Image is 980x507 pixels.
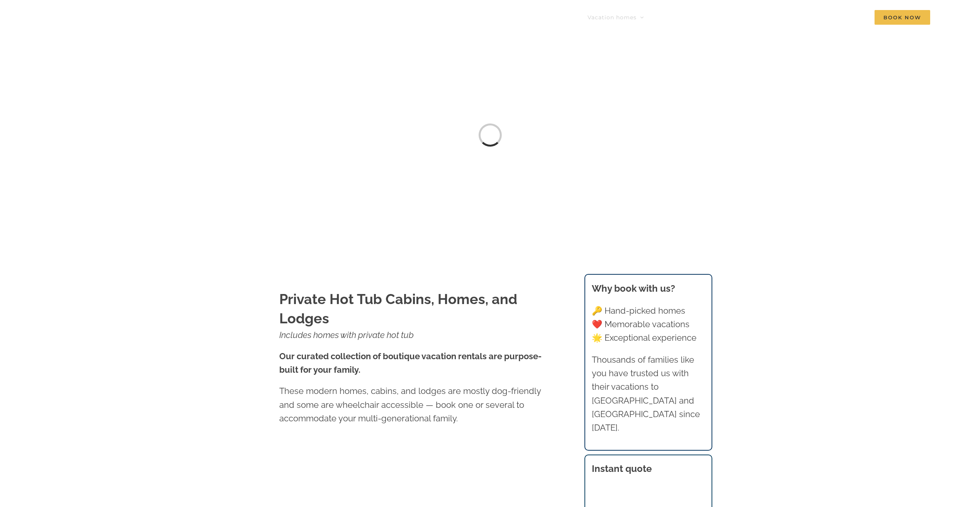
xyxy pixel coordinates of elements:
a: Vacation homes [588,10,644,25]
span: Deals & More [725,15,765,20]
span: About [790,15,808,20]
strong: Instant quote [592,463,652,474]
p: Thousands of families like you have trusted us with their vacations to [GEOGRAPHIC_DATA] and [GEO... [592,353,705,434]
a: Deals & More [725,10,772,25]
a: Things to do [661,10,707,25]
img: Branson Family Retreats Logo [50,12,181,29]
p: 🔑 Hand-picked homes ❤️ Memorable vacations 🌟 Exceptional experience [592,304,705,345]
h3: Why book with us? [592,282,705,296]
strong: Private Hot Tub Cabins, Homes, and Lodges [279,291,517,326]
span: Vacation homes [588,15,637,20]
nav: Main Menu [588,10,930,25]
span: Contact [833,15,857,20]
iframe: Private hot tub - Availability/Property Search Widget [279,441,556,499]
em: Includes homes with private hot tub [279,330,414,340]
a: Contact [833,10,857,25]
strong: Our curated collection of boutique vacation rentals are purpose-built for your family. [279,351,542,375]
span: Things to do [661,15,700,20]
div: Loading... [476,121,504,149]
a: About [790,10,815,25]
a: Book Now [875,10,930,25]
p: These modern homes, cabins, and lodges are mostly dog-friendly and some are wheelchair accessible... [279,384,556,425]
